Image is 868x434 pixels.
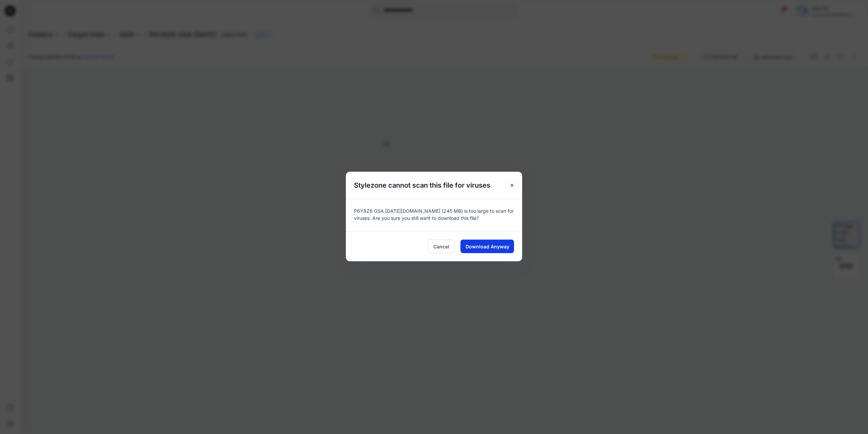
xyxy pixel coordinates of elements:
div: P6Y8Z6 GSA [DATE][DOMAIN_NAME] (245 MB) is too large to scan for viruses. Are you sure you still ... [346,199,522,231]
span: Download Anyway [466,243,509,250]
button: Cancel [428,240,455,253]
button: Download Anyway [460,240,514,253]
button: Close [506,179,518,191]
span: Cancel [433,243,449,250]
h5: Stylezone cannot scan this file for viruses [346,172,498,199]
